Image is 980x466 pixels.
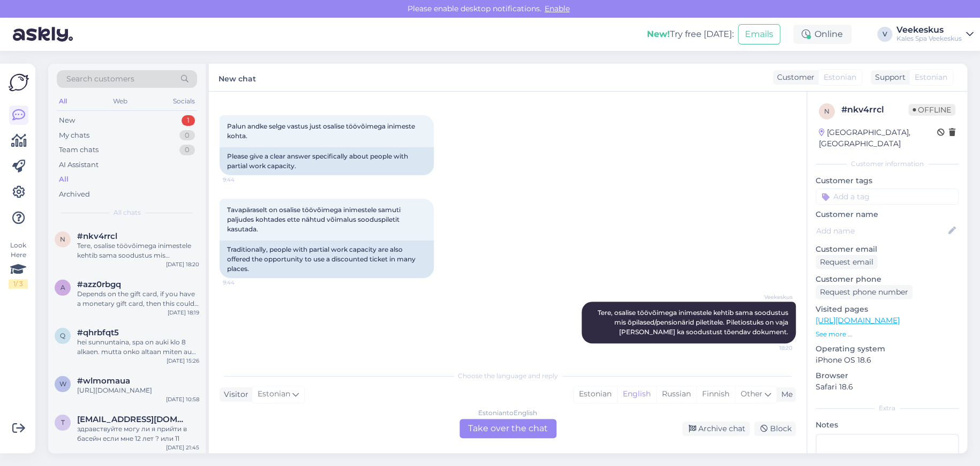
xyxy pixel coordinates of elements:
[77,280,121,289] span: #azz0rbgq
[816,381,959,393] p: Safari 18.6
[77,241,199,260] div: Tere, osalise töövõimega inimestele kehtib sama soodustus mis õpilased/pensionärid piletitele. Pi...
[824,72,856,83] span: Estonian
[179,145,195,155] div: 0
[871,72,906,83] div: Support
[816,355,959,366] p: iPhone OS 18.6
[541,4,573,13] span: Enable
[61,283,65,291] span: a
[59,380,66,388] span: w
[777,389,793,400] div: Me
[9,240,28,289] div: Look Here
[741,389,763,399] span: Other
[647,29,670,39] b: New!
[77,424,199,444] div: здравствуйте могу ли я прийти в басейн если мне 12 лет ? или 11
[816,285,913,299] div: Request phone number
[9,72,29,93] img: Askly Logo
[223,176,263,184] span: 9:44
[682,422,750,436] div: Archive chat
[754,422,796,436] div: Block
[60,332,65,340] span: q
[896,34,962,43] div: Kales Spa Veekeskus
[218,70,256,85] label: New chat
[220,389,248,400] div: Visitor
[182,115,195,126] div: 1
[60,235,65,243] span: n
[598,309,790,336] span: Tere, osalise töövõimega inimestele kehtib sama soodustus mis õpilased/pensionärid piletitele. Pi...
[77,386,199,395] div: [URL][DOMAIN_NAME]
[77,289,199,309] div: Depends on the gift card, if you have a monetary gift card, then this could be used to pay for th...
[896,26,962,34] div: Veekeskus
[223,279,263,287] span: 9:44
[816,209,959,220] p: Customer name
[816,255,878,269] div: Request email
[816,244,959,255] p: Customer email
[793,25,851,44] div: Online
[617,386,656,402] div: English
[877,27,892,42] div: V
[478,408,537,418] div: Estonian to English
[59,174,69,185] div: All
[166,395,199,403] div: [DATE] 10:58
[227,206,402,233] span: Tavapäraselt on osalise töövõimega inimestele samuti paljudes kohtades ette nähtud võimalus soodu...
[816,304,959,315] p: Visited pages
[819,127,937,149] div: [GEOGRAPHIC_DATA], [GEOGRAPHIC_DATA]
[816,370,959,381] p: Browser
[220,240,434,278] div: Traditionally, people with partial work capacity are also offered the opportunity to use a discou...
[908,104,955,116] span: Offline
[896,26,974,43] a: VeekeskusKales Spa Veekeskus
[574,386,617,402] div: Estonian
[773,72,815,83] div: Customer
[816,189,959,205] input: Add a tag
[227,122,417,140] span: Palun andke selge vastus just osalise töövõimega inimeste kohta.
[59,145,99,155] div: Team chats
[77,376,130,386] span: #wlmomaua
[258,388,290,400] span: Estonian
[9,279,28,289] div: 1 / 3
[816,274,959,285] p: Customer phone
[738,24,780,44] button: Emails
[114,208,141,217] span: All chats
[77,415,189,424] span: taina.lavrinenko@tkvg.ee
[816,175,959,186] p: Customer tags
[59,115,75,126] div: New
[57,94,69,108] div: All
[59,160,99,170] div: AI Assistant
[77,337,199,357] div: hei sunnuntaina, spa on auki klo 8 alkaen. mutta onko altaan miten auki, katsoin että vain iso ui...
[61,418,65,426] span: t
[816,225,946,237] input: Add name
[824,107,830,115] span: n
[816,403,959,413] div: Extra
[696,386,735,402] div: Finnish
[179,130,195,141] div: 0
[171,94,197,108] div: Socials
[59,189,90,200] div: Archived
[77,328,119,337] span: #qhrbfqt5
[816,315,900,325] a: [URL][DOMAIN_NAME]
[111,94,130,108] div: Web
[816,343,959,355] p: Operating system
[220,147,434,175] div: Please give a clear answer specifically about people with partial work capacity.
[77,231,117,241] span: #nkv4rrcl
[459,419,556,438] div: Take over the chat
[816,419,959,431] p: Notes
[915,72,947,83] span: Estonian
[841,103,908,116] div: # nkv4rrcl
[59,130,89,141] div: My chats
[168,309,199,317] div: [DATE] 18:19
[816,159,959,169] div: Customer information
[220,371,796,381] div: Choose the language and reply
[167,357,199,365] div: [DATE] 15:26
[752,344,793,352] span: 18:20
[647,28,734,41] div: Try free [DATE]:
[166,444,199,452] div: [DATE] 21:45
[66,73,134,85] span: Search customers
[166,260,199,268] div: [DATE] 18:20
[752,293,793,301] span: Veekeskus
[816,329,959,339] p: See more ...
[656,386,696,402] div: Russian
